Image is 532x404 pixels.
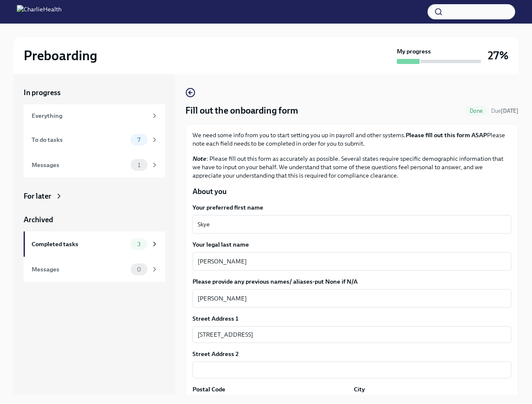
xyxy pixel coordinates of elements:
[501,108,519,114] strong: [DATE]
[192,203,511,212] label: Your preferred first name
[24,191,165,201] a: For later
[24,191,51,201] div: For later
[488,48,508,63] h3: 27%
[132,241,146,247] span: 3
[24,88,165,98] a: In progress
[24,152,165,178] a: Messages1
[406,131,487,139] strong: Please fill out this form ASAP
[192,155,206,162] strong: Note
[397,47,431,56] strong: My progress
[192,186,511,197] p: About you
[491,108,519,114] span: Due
[198,293,506,303] textarea: [PERSON_NAME]
[354,385,365,393] label: City
[192,240,511,249] label: Your legal last name
[24,215,165,225] a: Archived
[17,5,61,19] img: CharlieHealth
[465,108,488,114] span: Done
[32,111,147,120] div: Everything
[32,265,127,274] div: Messages
[192,314,238,323] label: Street Address 1
[192,350,239,358] label: Street Address 2
[198,219,506,229] textarea: Skye
[132,266,146,273] span: 0
[133,162,145,168] span: 1
[192,277,511,286] label: Please provide any previous names/ aliases-put None if N/A
[185,104,298,117] h4: Fill out the onboarding form
[24,47,97,64] h2: Preboarding
[24,104,165,127] a: Everything
[491,107,519,115] span: August 26th, 2025 06:00
[24,231,165,257] a: Completed tasks3
[192,131,511,148] p: We need some info from you to start setting you up in payroll and other systems. Please note each...
[24,127,165,152] a: To do tasks7
[32,239,127,249] div: Completed tasks
[32,160,127,170] div: Messages
[198,256,506,266] textarea: [PERSON_NAME]
[192,154,511,180] p: : Please fill out this form as accurately as possible. Several states require specific demographi...
[192,385,225,393] label: Postal Code
[32,135,127,144] div: To do tasks
[132,137,145,143] span: 7
[24,257,165,282] a: Messages0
